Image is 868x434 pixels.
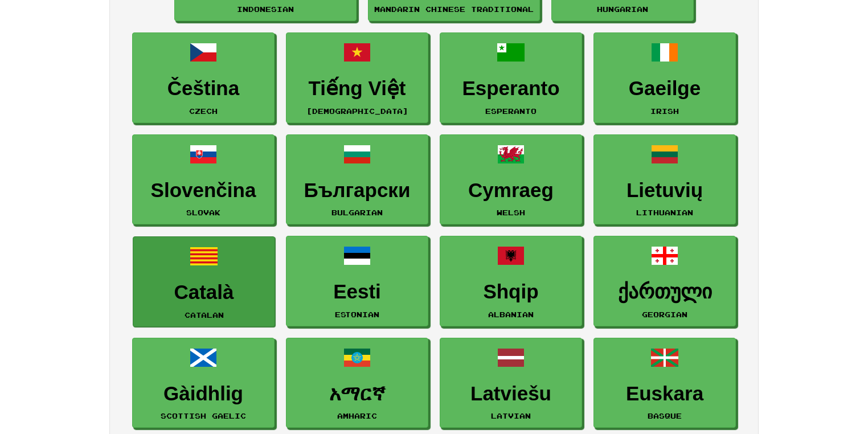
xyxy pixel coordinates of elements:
[335,310,379,318] small: Estonian
[132,134,275,225] a: SlovenčinaSlovak
[491,412,531,420] small: Latvian
[446,77,576,100] h3: Esperanto
[600,179,730,202] h3: Lietuvių
[139,281,269,304] h3: Català
[597,5,648,13] small: Hungarian
[132,338,275,428] a: GàidhligScottish Gaelic
[600,383,730,405] h3: Euskara
[642,310,687,318] small: Georgian
[440,236,582,326] a: ShqipAlbanian
[593,134,736,225] a: LietuviųLithuanian
[600,77,730,100] h3: Gaeilge
[440,32,582,123] a: EsperantoEsperanto
[306,107,408,115] small: [DEMOGRAPHIC_DATA]
[440,338,582,428] a: LatviešuLatvian
[593,236,736,326] a: ქართულიGeorgian
[186,208,220,216] small: Slovak
[286,32,428,123] a: Tiếng Việt[DEMOGRAPHIC_DATA]
[636,208,693,216] small: Lithuanian
[374,5,534,13] small: Mandarin Chinese Traditional
[286,338,428,428] a: አማርኛAmharic
[446,383,576,405] h3: Latviešu
[648,412,682,420] small: Basque
[138,77,268,100] h3: Čeština
[286,236,428,326] a: EestiEstonian
[185,311,224,319] small: Catalan
[650,107,679,115] small: Irish
[132,32,275,123] a: ČeštinaCzech
[331,208,383,216] small: Bulgarian
[292,281,422,303] h3: Eesti
[133,236,275,327] a: CatalàCatalan
[593,338,736,428] a: EuskaraBasque
[138,179,268,202] h3: Slovenčina
[237,5,294,13] small: Indonesian
[446,179,576,202] h3: Cymraeg
[497,208,525,216] small: Welsh
[600,281,730,303] h3: ქართული
[337,412,377,420] small: Amharic
[138,383,268,405] h3: Gàidhlig
[292,179,422,202] h3: Български
[292,383,422,405] h3: አማርኛ
[446,281,576,303] h3: Shqip
[485,107,537,115] small: Esperanto
[189,107,218,115] small: Czech
[440,134,582,225] a: CymraegWelsh
[286,134,428,225] a: БългарскиBulgarian
[292,77,422,100] h3: Tiếng Việt
[161,412,246,420] small: Scottish Gaelic
[488,310,534,318] small: Albanian
[593,32,736,123] a: GaeilgeIrish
